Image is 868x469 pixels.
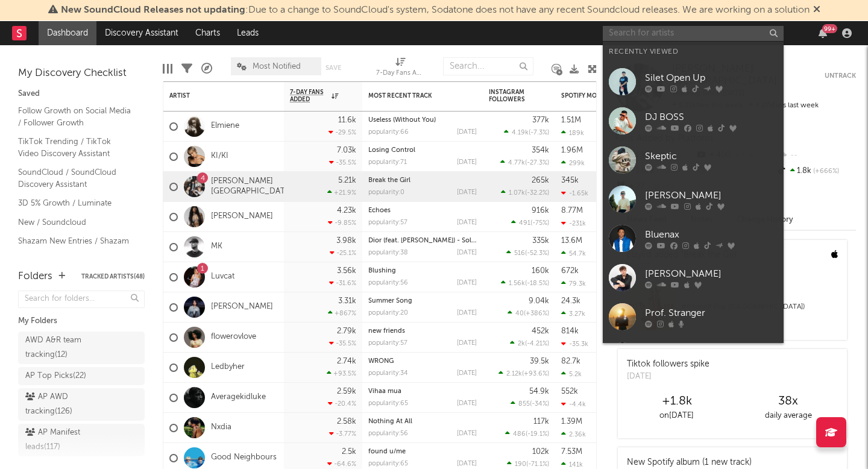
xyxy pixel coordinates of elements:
[506,371,522,377] span: 2.12k
[561,310,585,318] div: 3.27k
[368,388,401,395] a: Vihaa mua
[512,130,529,136] span: 4.19k
[211,121,239,131] a: Elmiene
[501,189,549,197] div: ( )
[328,219,356,227] div: -9.85 %
[457,310,477,316] div: [DATE]
[504,128,549,136] div: ( )
[561,267,579,275] div: 672k
[329,339,356,347] div: -35.5 %
[603,62,784,101] a: Silet Open Up
[18,314,145,329] div: My Folders
[61,5,245,15] span: New SoundCloud Releases not updating
[515,461,526,468] span: 190
[811,168,839,175] span: +666 %
[25,333,110,362] div: AWD A&R team tracking ( 12 )
[368,298,477,304] div: Summer Song
[18,291,145,308] input: Search for folders...
[457,340,477,347] div: [DATE]
[561,159,585,167] div: 299k
[368,147,477,154] div: Losing Control
[328,400,356,408] div: -20.4 %
[533,418,549,426] div: 117k
[368,159,407,166] div: popularity: 71
[211,177,292,197] a: [PERSON_NAME][GEOGRAPHIC_DATA]
[457,129,477,136] div: [DATE]
[18,87,145,101] div: Saved
[506,249,549,257] div: ( )
[532,116,549,124] div: 377k
[603,180,784,219] a: [PERSON_NAME]
[527,431,547,438] span: -19.1 %
[621,394,732,409] div: +1.8k
[561,207,583,215] div: 8.77M
[603,219,784,258] a: Bluenax
[201,51,212,86] div: A&R Pipeline
[532,207,549,215] div: 916k
[337,146,356,154] div: 7.03k
[329,159,356,166] div: -35.5 %
[368,400,408,407] div: popularity: 65
[368,219,407,226] div: popularity: 57
[368,449,406,455] a: found u/me
[457,250,477,256] div: [DATE]
[18,367,145,385] a: AP Top Picks(22)
[561,370,582,378] div: 5.2k
[505,430,549,438] div: ( )
[338,116,356,124] div: 11.6k
[561,116,581,124] div: 1.51M
[603,101,784,140] a: DJ BOSS
[603,336,784,376] a: AM sin
[609,45,778,59] div: Recently Viewed
[561,189,588,197] div: -1.65k
[368,117,477,124] div: Useless (Without You)
[368,370,408,377] div: popularity: 34
[18,216,133,229] a: New / Soundcloud
[337,357,356,365] div: 2.74k
[529,388,549,395] div: 54.9k
[508,309,549,317] div: ( )
[368,207,477,214] div: Echoes
[561,357,580,365] div: 82.7k
[532,237,549,245] div: 335k
[325,65,341,71] button: Save
[25,426,110,455] div: AP Manifest leads ( 117 )
[211,362,245,373] a: Ledbyher
[498,370,549,377] div: ( )
[368,328,477,335] div: new friends
[337,207,356,215] div: 4.23k
[526,310,547,317] span: +386 %
[561,237,582,245] div: 13.6M
[81,274,145,280] button: Tracked Artists(48)
[368,298,412,304] a: Summer Song
[819,28,827,38] button: 99+
[813,5,820,15] span: Dismiss
[327,189,356,197] div: +21.9 %
[329,279,356,287] div: -31.6 %
[518,341,525,347] span: 2k
[228,21,267,45] a: Leads
[561,430,586,438] div: 2.36k
[501,279,549,287] div: ( )
[368,92,459,99] div: Most Recent Track
[532,267,549,275] div: 160k
[509,190,525,197] span: 1.07k
[561,219,586,227] div: -231k
[645,71,778,85] div: Silet Open Up
[645,110,778,124] div: DJ BOSS
[561,297,580,305] div: 24.3k
[561,448,582,456] div: 7.53M
[368,358,394,365] a: WRONG
[527,280,547,287] span: -18.5 %
[163,51,172,86] div: Edit Columns
[530,130,547,136] span: -7.3 %
[561,418,582,426] div: 1.39M
[508,160,525,166] span: 4.77k
[376,66,424,81] div: 7-Day Fans Added (7-Day Fans Added)
[776,148,856,163] div: --
[519,220,530,227] span: 491
[529,297,549,305] div: 9.04k
[337,327,356,335] div: 2.79k
[368,147,415,154] a: Losing Control
[645,188,778,203] div: [PERSON_NAME]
